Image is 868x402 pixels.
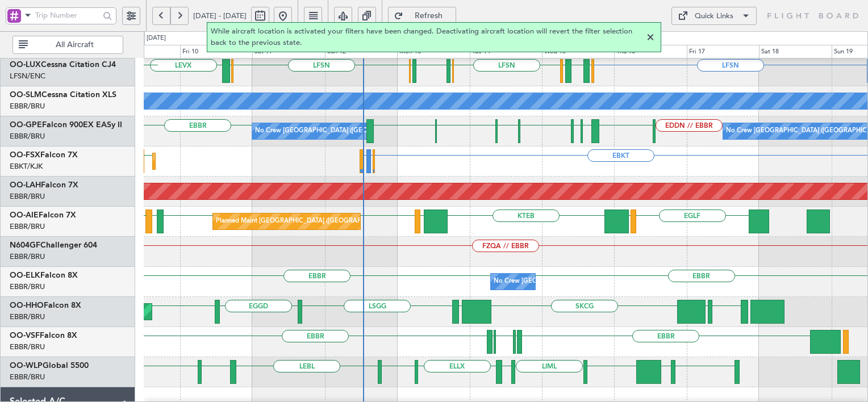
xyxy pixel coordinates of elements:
[671,7,757,25] button: Quick Links
[10,332,77,340] a: OO-VSFFalcon 8X
[10,221,45,232] a: EBBR/BRU
[10,191,45,202] a: EBBR/BRU
[10,101,45,111] a: EBBR/BRU
[255,123,445,140] div: No Crew [GEOGRAPHIC_DATA] ([GEOGRAPHIC_DATA] National)
[388,7,456,25] button: Refresh
[10,61,41,69] span: OO-LUX
[211,26,644,48] span: While aircraft location is activated your filters have been changed. Deactivating aircraft locati...
[10,121,122,129] a: OO-GPEFalcon 900EX EASy II
[494,273,684,290] div: No Crew [GEOGRAPHIC_DATA] ([GEOGRAPHIC_DATA] National)
[10,362,89,370] a: OO-WLPGlobal 5500
[10,252,45,262] a: EBBR/BRU
[10,151,78,159] a: OO-FSXFalcon 7X
[10,342,45,352] a: EBBR/BRU
[216,213,395,230] div: Planned Maint [GEOGRAPHIC_DATA] ([GEOGRAPHIC_DATA])
[10,161,43,171] a: EBKT/KJK
[10,271,40,279] span: OO-ELK
[10,362,43,370] span: OO-WLP
[10,131,45,141] a: EBBR/BRU
[10,121,42,129] span: OO-GPE
[10,91,41,99] span: OO-SLM
[10,211,39,219] span: OO-AIE
[10,332,40,340] span: OO-VSF
[406,12,452,20] span: Refresh
[10,211,76,219] a: OO-AIEFalcon 7X
[10,282,45,292] a: EBBR/BRU
[10,71,45,81] a: LFSN/ENC
[10,241,40,249] span: N604GF
[695,11,733,22] div: Quick Links
[35,7,99,24] input: Trip Number
[10,241,97,249] a: N604GFChallenger 604
[10,301,44,309] span: OO-HHO
[10,301,81,309] a: OO-HHOFalcon 8X
[10,151,40,159] span: OO-FSX
[10,181,41,189] span: OO-LAH
[10,271,78,279] a: OO-ELKFalcon 8X
[10,372,45,382] a: EBBR/BRU
[10,312,45,322] a: EBBR/BRU
[193,11,247,21] span: [DATE] - [DATE]
[10,91,116,99] a: OO-SLMCessna Citation XLS
[10,61,116,69] a: OO-LUXCessna Citation CJ4
[10,181,78,189] a: OO-LAHFalcon 7X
